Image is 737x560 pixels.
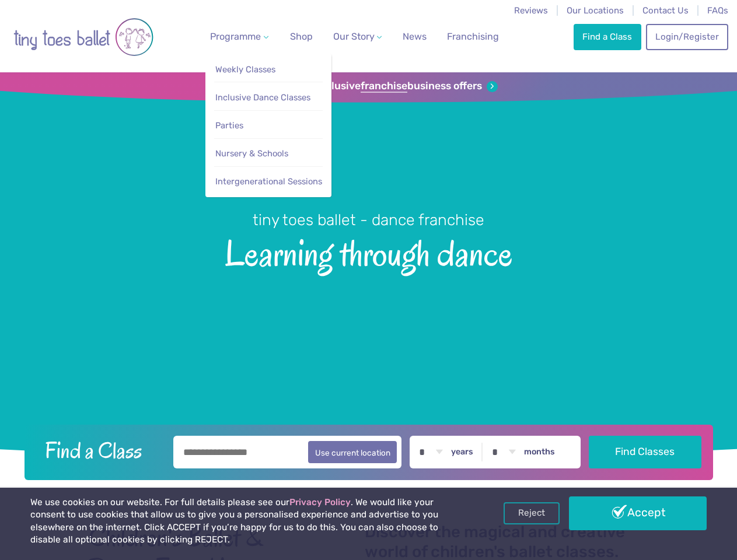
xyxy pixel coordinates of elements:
[215,92,310,103] span: Inclusive Dance Classes
[210,31,261,42] span: Programme
[524,447,555,457] label: months
[451,447,473,457] label: years
[285,25,317,48] a: Shop
[13,8,153,66] img: tiny toes ballet
[514,5,548,16] a: Reviews
[398,25,431,48] a: News
[574,24,641,50] a: Find a Class
[646,24,728,50] a: Login/Register
[214,87,323,108] a: Inclusive Dance Classes
[205,25,273,48] a: Programme
[253,211,484,229] small: tiny toes ballet - dance franchise
[214,171,323,192] a: Intergenerational Sessions
[642,5,689,16] a: Contact Us
[569,496,707,530] a: Accept
[447,31,499,42] span: Franchising
[403,31,427,42] span: News
[589,436,701,468] button: Find Classes
[442,25,504,48] a: Franchising
[214,143,323,164] a: Nursery & Schools
[19,230,718,274] span: Learning through dance
[290,31,313,42] span: Shop
[215,148,288,159] span: Nursery & Schools
[214,115,323,136] a: Parties
[333,31,375,42] span: Our Story
[239,80,498,93] a: Sign up for our exclusivefranchisebusiness offers
[215,176,322,187] span: Intergenerational Sessions
[36,436,165,465] h2: Find a Class
[215,64,275,75] span: Weekly Classes
[308,441,397,463] button: Use current location
[707,5,728,16] a: FAQs
[328,25,386,48] a: Our Story
[504,502,560,524] a: Reject
[215,120,243,131] span: Parties
[567,5,624,16] a: Our Locations
[214,59,323,80] a: Weekly Classes
[361,80,407,93] strong: franchise
[30,496,470,547] p: We use cookies on our website. For full details please see our . We would like your consent to us...
[289,497,351,508] a: Privacy Policy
